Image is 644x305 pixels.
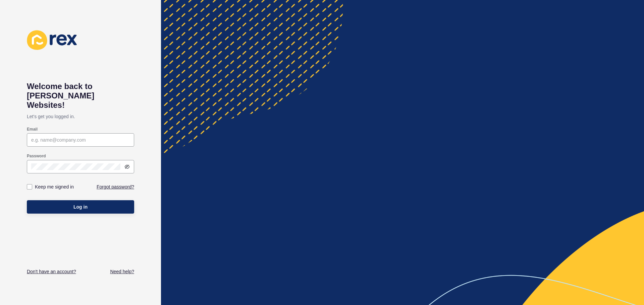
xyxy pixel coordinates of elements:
[73,204,88,210] span: Log in
[27,153,46,159] label: Password
[31,137,130,143] input: e.g. name@company.com
[27,127,38,132] label: Email
[27,82,134,110] h1: Welcome back to [PERSON_NAME] Websites!
[27,110,134,123] p: Let's get you logged in.
[27,200,134,214] button: Log in
[110,268,134,275] a: Need help?
[97,183,134,190] a: Forgot password?
[35,183,74,190] label: Keep me signed in
[27,268,76,275] a: Don't have an account?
